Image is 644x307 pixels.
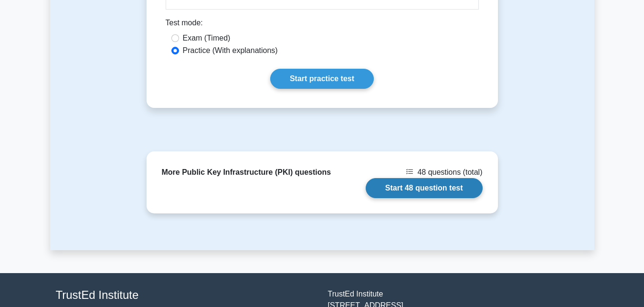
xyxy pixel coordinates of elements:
div: Test mode: [166,17,479,32]
label: Exam (Timed) [183,32,231,44]
a: Start 48 question test [366,178,483,198]
label: Practice (With explanations) [183,45,278,56]
a: Start practice test [270,69,374,89]
h4: TrustEd Institute [56,288,317,302]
